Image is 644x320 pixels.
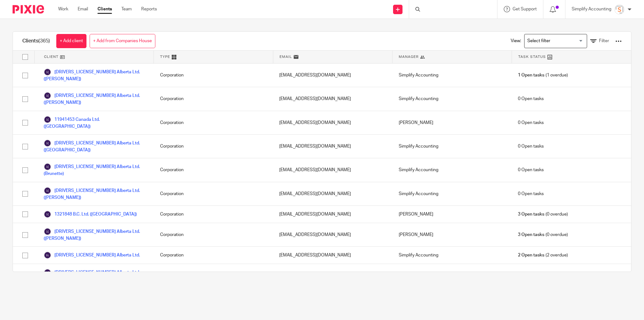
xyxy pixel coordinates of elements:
[19,51,31,63] input: Select all
[273,182,392,205] div: [EMAIL_ADDRESS][DOMAIN_NAME]
[392,264,512,287] div: Simplify Accounting
[154,223,273,246] div: Corporation
[44,68,51,76] img: svg%3E
[154,182,273,205] div: Corporation
[518,167,544,173] span: 0 Open tasks
[392,206,512,223] div: [PERSON_NAME]
[518,72,544,78] span: 1 Open tasks
[273,158,392,182] div: [EMAIL_ADDRESS][DOMAIN_NAME]
[518,252,544,258] span: 2 Open tasks
[518,96,544,102] span: 0 Open tasks
[44,116,51,123] img: svg%3E
[44,116,147,130] a: 11941453 Canada Ltd. ([GEOGRAPHIC_DATA])
[154,264,273,287] div: Corporation
[22,38,50,44] h1: Clients
[13,5,44,14] img: Pixie
[399,54,419,59] span: Manager
[518,120,544,126] span: 0 Open tasks
[572,6,611,12] p: Simplify Accounting
[141,6,157,12] a: Reports
[154,87,273,110] div: Corporation
[273,111,392,134] div: [EMAIL_ADDRESS][DOMAIN_NAME]
[392,182,512,205] div: Simplify Accounting
[501,32,622,50] div: View:
[56,34,86,48] a: + Add client
[44,92,147,106] a: [DRIVERS_LICENSE_NUMBER] Alberta Ltd. ([PERSON_NAME])
[44,269,147,283] a: [DRIVERS_LICENSE_NUMBER] Alberta Ltd. ([GEOGRAPHIC_DATA])
[524,34,587,48] div: Search for option
[392,158,512,182] div: Simplify Accounting
[154,158,273,182] div: Corporation
[392,135,512,158] div: Simplify Accounting
[44,187,51,194] img: svg%3E
[614,4,625,14] img: Screenshot%202023-11-29%20141159.png
[58,6,68,12] a: Work
[273,135,392,158] div: [EMAIL_ADDRESS][DOMAIN_NAME]
[518,211,568,217] span: (0 overdue)
[44,211,51,218] img: svg%3E
[273,247,392,264] div: [EMAIL_ADDRESS][DOMAIN_NAME]
[44,251,51,259] img: svg%3E
[392,223,512,246] div: [PERSON_NAME]
[518,232,568,238] span: (0 overdue)
[154,111,273,134] div: Corporation
[44,163,147,177] a: [DRIVERS_LICENSE_NUMBER] Alberta Ltd. (Brunette)
[154,247,273,264] div: Corporation
[273,264,392,287] div: [EMAIL_ADDRESS][DOMAIN_NAME]
[518,143,544,149] span: 0 Open tasks
[90,34,155,48] a: + Add from Companies House
[518,72,568,78] span: (1 overdue)
[44,228,51,235] img: svg%3E
[44,92,51,99] img: svg%3E
[525,36,583,47] input: Search for option
[97,6,112,12] a: Clients
[44,228,147,242] a: [DRIVERS_LICENSE_NUMBER] Alberta Ltd. ([PERSON_NAME])
[392,111,512,134] div: [PERSON_NAME]
[518,232,544,238] span: 3 Open tasks
[273,206,392,223] div: [EMAIL_ADDRESS][DOMAIN_NAME]
[44,68,147,82] a: [DRIVERS_LICENSE_NUMBER] Alberta Ltd. ([PERSON_NAME])
[392,64,512,87] div: Simplify Accounting
[44,54,58,59] span: Client
[392,247,512,264] div: Simplify Accounting
[154,135,273,158] div: Corporation
[273,64,392,87] div: [EMAIL_ADDRESS][DOMAIN_NAME]
[44,211,137,218] a: 1321848 B.C. Ltd. ([GEOGRAPHIC_DATA])
[518,211,544,217] span: 3 Open tasks
[599,39,609,43] span: Filter
[44,139,51,147] img: svg%3E
[78,6,88,12] a: Email
[518,252,568,258] span: (2 overdue)
[273,87,392,110] div: [EMAIL_ADDRESS][DOMAIN_NAME]
[160,54,170,59] span: Type
[44,269,51,276] img: svg%3E
[38,38,50,43] span: (365)
[44,163,51,171] img: svg%3E
[121,6,132,12] a: Team
[154,206,273,223] div: Corporation
[513,7,537,11] span: Get Support
[44,251,140,259] a: [DRIVERS_LICENSE_NUMBER] Alberta Ltd.
[518,191,544,197] span: 0 Open tasks
[44,187,147,201] a: [DRIVERS_LICENSE_NUMBER] Alberta Ltd. ([PERSON_NAME])
[154,64,273,87] div: Corporation
[44,139,147,153] a: [DRIVERS_LICENSE_NUMBER] Alberta Ltd. ([GEOGRAPHIC_DATA])
[392,87,512,110] div: Simplify Accounting
[280,54,292,59] span: Email
[273,223,392,246] div: [EMAIL_ADDRESS][DOMAIN_NAME]
[518,54,546,59] span: Task Status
